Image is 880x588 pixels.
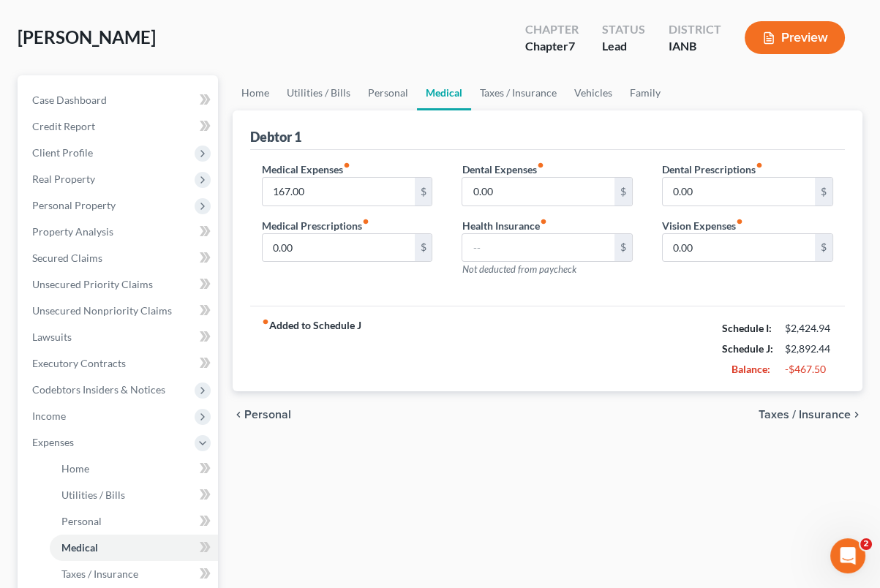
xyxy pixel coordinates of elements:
a: Home [50,456,218,482]
span: Property Analysis [32,225,113,238]
a: Case Dashboard [20,87,218,113]
span: [PERSON_NAME] [18,26,156,48]
div: $2,424.94 [785,321,833,336]
span: Not deducted from paycheck [462,263,576,275]
span: Personal [244,409,291,421]
span: Personal Property [32,199,116,211]
a: Credit Report [20,113,218,140]
iframe: Intercom live chat [830,538,865,573]
a: Secured Claims [20,245,218,271]
span: Codebtors Insiders & Notices [32,383,165,396]
button: Taxes / Insurance chevron_right [759,409,862,421]
span: Taxes / Insurance [759,409,851,421]
input: -- [462,234,614,262]
span: Taxes / Insurance [61,568,138,580]
span: 7 [568,39,575,53]
a: Unsecured Nonpriority Claims [20,298,218,324]
div: Chapter [525,21,579,38]
i: chevron_right [851,409,862,421]
span: Medical [61,541,98,554]
a: Family [621,75,669,110]
span: Lawsuits [32,331,72,343]
div: Debtor 1 [250,128,301,146]
a: Taxes / Insurance [50,561,218,587]
span: Client Profile [32,146,93,159]
label: Dental Prescriptions [662,162,763,177]
input: -- [263,234,415,262]
a: Medical [50,535,218,561]
div: District [669,21,721,38]
a: Personal [359,75,417,110]
div: Status [602,21,645,38]
a: Medical [417,75,471,110]
span: Real Property [32,173,95,185]
strong: Added to Schedule J [262,318,361,380]
a: Executory Contracts [20,350,218,377]
label: Vision Expenses [662,218,743,233]
span: Expenses [32,436,74,448]
span: Income [32,410,66,422]
span: Case Dashboard [32,94,107,106]
input: -- [462,178,614,206]
a: Utilities / Bills [278,75,359,110]
span: 2 [860,538,872,550]
div: $ [614,178,632,206]
a: Utilities / Bills [50,482,218,508]
i: fiber_manual_record [756,162,763,169]
span: Executory Contracts [32,357,126,369]
i: fiber_manual_record [536,162,544,169]
div: $ [815,178,832,206]
button: Preview [745,21,845,54]
input: -- [263,178,415,206]
span: Unsecured Priority Claims [32,278,153,290]
div: $ [815,234,832,262]
div: $ [415,178,432,206]
a: Home [233,75,278,110]
div: IANB [669,38,721,55]
span: Personal [61,515,102,527]
div: Lead [602,38,645,55]
a: Unsecured Priority Claims [20,271,218,298]
strong: Schedule I: [722,322,772,334]
span: Utilities / Bills [61,489,125,501]
strong: Schedule J: [722,342,773,355]
i: chevron_left [233,409,244,421]
i: fiber_manual_record [262,318,269,325]
a: Personal [50,508,218,535]
label: Health Insurance [462,218,546,233]
div: $2,892.44 [785,342,833,356]
a: Vehicles [565,75,621,110]
button: chevron_left Personal [233,409,291,421]
i: fiber_manual_record [736,218,743,225]
i: fiber_manual_record [362,218,369,225]
a: Property Analysis [20,219,218,245]
label: Dental Expenses [462,162,544,177]
label: Medical Expenses [262,162,350,177]
a: Taxes / Insurance [471,75,565,110]
span: Secured Claims [32,252,102,264]
span: Credit Report [32,120,95,132]
a: Lawsuits [20,324,218,350]
input: -- [663,178,815,206]
div: $ [415,234,432,262]
i: fiber_manual_record [343,162,350,169]
input: -- [663,234,815,262]
i: fiber_manual_record [539,218,546,225]
div: $ [614,234,632,262]
div: Chapter [525,38,579,55]
span: Home [61,462,89,475]
div: -$467.50 [785,362,833,377]
strong: Balance: [732,363,770,375]
span: Unsecured Nonpriority Claims [32,304,172,317]
label: Medical Prescriptions [262,218,369,233]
